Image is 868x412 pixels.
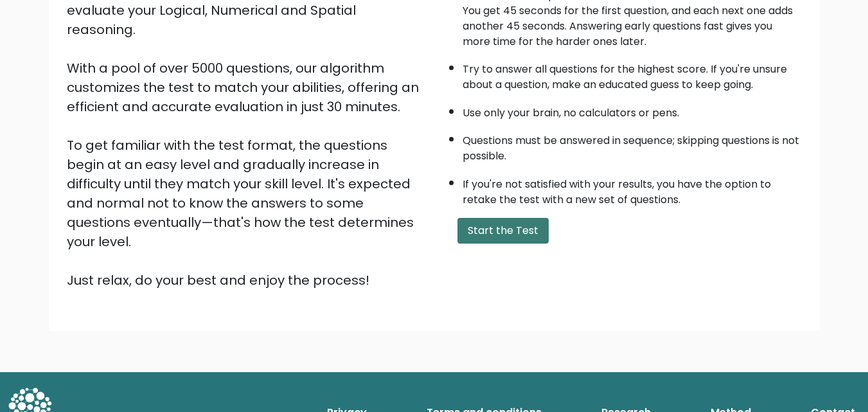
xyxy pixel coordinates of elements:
li: If you're not satisfied with your results, you have the option to retake the test with a new set ... [463,170,802,208]
button: Start the Test [457,218,549,244]
li: Try to answer all questions for the highest score. If you're unsure about a question, make an edu... [463,55,802,93]
li: Questions must be answered in sequence; skipping questions is not possible. [463,127,802,164]
li: Use only your brain, no calculators or pens. [463,99,802,121]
